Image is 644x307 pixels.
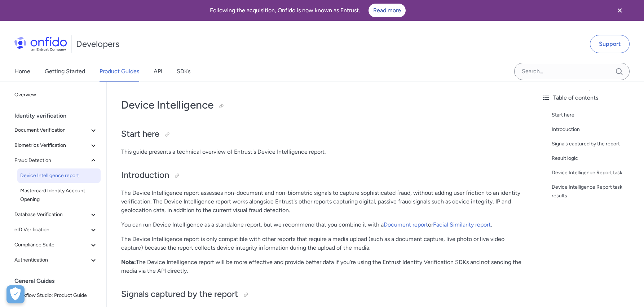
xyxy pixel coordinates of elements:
[121,288,521,301] h2: Signals captured by the report
[12,153,101,168] button: Fraud Detection
[12,88,101,102] a: Overview
[14,210,89,219] span: Database Verification
[12,238,101,252] button: Compliance Suite
[121,169,521,181] h2: Introduction
[12,253,101,267] button: Authentication
[76,38,119,50] h1: Developers
[45,61,85,82] a: Getting Started
[121,259,136,266] strong: Note:
[384,221,428,228] a: Document report
[606,1,633,19] button: Close banner
[433,221,491,228] a: Facial Similarity report
[12,288,101,303] a: Workflow Studio: Product Guide
[14,225,89,234] span: eID Verification
[121,98,521,112] h1: Device Intelligence
[14,291,98,300] span: Workflow Studio: Product Guide
[552,168,638,177] a: Device Intelligence Report task
[552,125,638,134] a: Introduction
[121,189,521,215] p: The Device Intelligence report assesses non-document and non-biometric signals to capture sophist...
[14,91,98,99] span: Overview
[12,138,101,153] button: Biometrics Verification
[121,235,521,252] p: The Device Intelligence report is only compatible with other reports that require a media upload ...
[542,93,638,102] div: Table of contents
[616,6,624,15] svg: Close banner
[12,207,101,222] button: Database Verification
[12,123,101,137] button: Document Verification
[552,183,638,200] a: Device Intelligence Report task results
[14,61,30,82] a: Home
[369,4,406,17] a: Read more
[154,61,162,82] a: API
[121,220,521,229] p: You can run Device Intelligence as a standalone report, but we recommend that you combine it with...
[17,168,101,183] a: Device Intelligence report
[14,37,67,51] img: Onfido Logo
[121,148,521,156] p: This guide presents a technical overview of Entrust's Device Intelligence report.
[6,285,25,303] button: Open Preferences
[177,61,190,82] a: SDKs
[552,140,638,148] a: Signals captured by the report
[14,256,89,264] span: Authentication
[14,141,89,150] span: Biometrics Verification
[514,63,630,80] input: Onfido search input field
[14,109,103,123] div: Identity verification
[20,187,98,204] span: Mastercard Identity Account Opening
[12,223,101,237] button: eID Verification
[6,285,25,303] div: Cookie Preferences
[9,4,606,17] div: Following the acquisition, Onfido is now known as Entrust.
[590,35,630,53] a: Support
[14,156,89,165] span: Fraud Detection
[14,274,103,288] div: General Guides
[100,61,139,82] a: Product Guides
[14,126,89,135] span: Document Verification
[121,128,521,140] h2: Start here
[121,258,521,275] p: The Device Intelligence report will be more effective and provide better data if you're using the...
[20,171,98,180] span: Device Intelligence report
[552,111,638,119] a: Start here
[552,154,638,163] a: Result logic
[17,184,101,207] a: Mastercard Identity Account Opening
[14,241,89,249] span: Compliance Suite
